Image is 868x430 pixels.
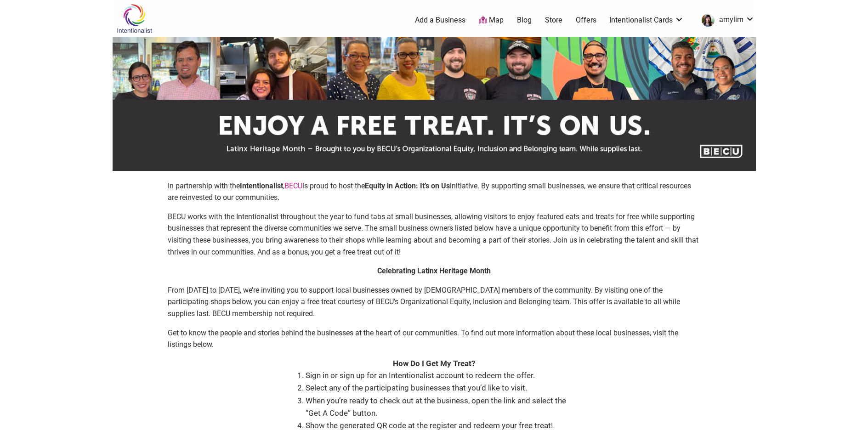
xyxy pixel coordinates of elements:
[306,382,572,394] li: Select any of the participating businesses that you’d like to visit.
[240,181,283,190] strong: Intentionalist
[168,284,701,320] p: From [DATE] to [DATE], we’re inviting you to support local businesses owned by [DEMOGRAPHIC_DATA]...
[168,180,701,204] p: In partnership with the , is proud to host the initiative. By supporting small businesses, we ens...
[393,359,475,368] strong: How Do I Get My Treat?
[479,15,504,26] a: Map
[377,266,491,275] strong: Celebrating Latinx Heritage Month
[545,15,562,25] a: Store
[113,37,756,171] img: sponsor logo
[306,395,572,419] li: When you’re ready to check out at the business, open the link and select the “Get A Code” button.
[168,211,701,258] p: BECU works with the Intentionalist throughout the year to fund tabs at small businesses, allowing...
[365,181,450,190] strong: Equity in Action: It’s on Us
[697,12,755,28] a: amylim
[609,15,684,25] a: Intentionalist Cards
[517,15,532,25] a: Blog
[284,181,302,190] a: BECU
[576,15,596,25] a: Offers
[415,15,465,25] a: Add a Business
[168,327,701,351] p: Get to know the people and stories behind the businesses at the heart of our communities. To find...
[306,369,572,382] li: Sign in or sign up for an Intentionalist account to redeem the offer.
[113,4,156,34] img: Intentionalist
